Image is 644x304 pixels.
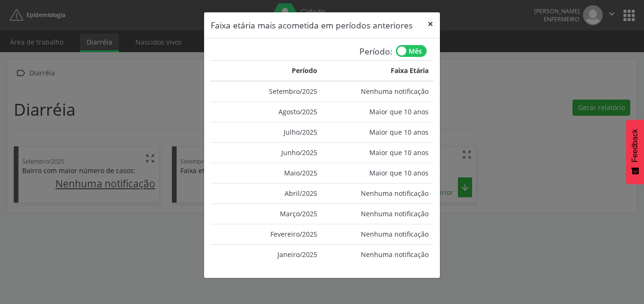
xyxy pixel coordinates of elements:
td: Abril/2025 [211,183,322,203]
td: Maior que 10 anos [322,142,433,163]
h5: Faixa etária mais acometida em períodos anteriores [211,19,412,31]
td: Maior que 10 anos [322,163,433,183]
button: Close [421,12,440,36]
td: Setembro/2025 [211,81,322,102]
button: Feedback - Mostrar pesquisa [626,120,644,184]
td: Nenhuma notificação [322,81,433,102]
td: Fevereiro/2025 [211,224,322,244]
td: Nenhuma notificação [322,183,433,203]
span: Mês [409,45,422,57]
div: Faixa Etária [327,65,429,75]
td: Nenhuma notificação [322,203,433,224]
td: Julho/2025 [211,122,322,142]
td: Junho/2025 [211,142,322,163]
div: Período [216,65,317,75]
td: Agosto/2025 [211,101,322,122]
span: Feedback [631,129,639,162]
td: Nenhuma notificação [322,244,433,265]
td: Maior que 10 anos [322,101,433,122]
td: Janeiro/2025 [211,244,322,265]
td: Nenhuma notificação [322,224,433,244]
span: Período: [359,45,396,60]
td: Março/2025 [211,203,322,224]
td: Maior que 10 anos [322,122,433,142]
td: Maio/2025 [211,163,322,183]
